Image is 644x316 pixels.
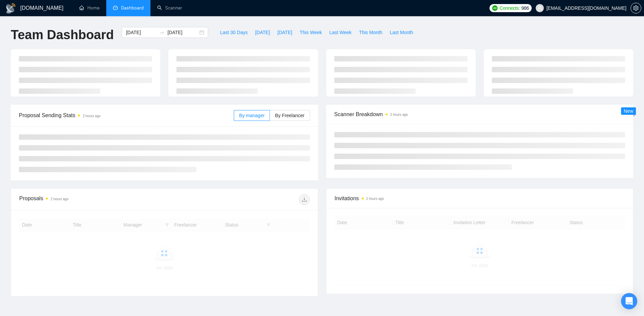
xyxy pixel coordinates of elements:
[624,108,633,114] span: New
[159,30,165,35] span: swap-right
[19,194,164,205] div: Proposals
[277,29,292,36] span: [DATE]
[275,113,304,118] span: By Freelancer
[220,29,248,36] span: Last 30 Days
[631,3,641,14] button: setting
[359,29,382,36] span: This Month
[537,6,542,10] span: user
[296,27,326,38] button: This Week
[335,194,625,203] span: Invitations
[500,4,520,12] span: Connects:
[167,29,198,36] input: End date
[521,4,529,12] span: 986
[621,293,637,309] div: Open Intercom Messenger
[126,29,157,36] input: Start date
[83,114,101,118] time: 2 hours ago
[11,27,114,43] h1: Team Dashboard
[51,197,68,201] time: 2 hours ago
[159,30,165,35] span: to
[334,110,625,119] span: Scanner Breakdown
[329,29,352,36] span: Last Week
[355,27,386,38] button: This Month
[300,29,322,36] span: This Week
[216,27,251,38] button: Last 30 Days
[121,5,144,11] span: Dashboard
[274,27,296,38] button: [DATE]
[366,197,384,201] time: 2 hours ago
[326,27,355,38] button: Last Week
[5,3,16,14] img: logo
[19,111,234,120] span: Proposal Sending Stats
[631,5,641,11] a: setting
[157,5,182,11] a: searchScanner
[390,113,408,116] time: 2 hours ago
[386,27,417,38] button: Last Month
[492,5,498,11] img: upwork-logo.png
[79,5,100,11] a: homeHome
[255,29,270,36] span: [DATE]
[239,113,264,118] span: By manager
[113,5,118,10] span: dashboard
[251,27,274,38] button: [DATE]
[390,29,413,36] span: Last Month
